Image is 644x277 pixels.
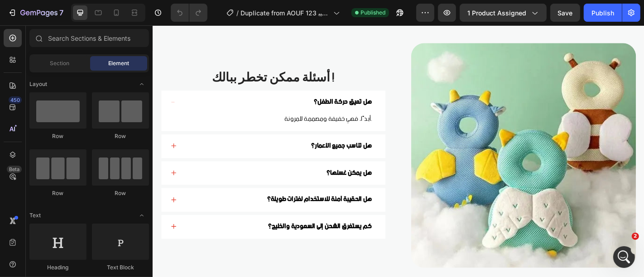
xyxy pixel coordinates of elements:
span: Save [558,9,573,17]
iframe: Intercom live chat [613,246,635,268]
p: هل الحقيبة آمنة للاستخدام لفترات طويلة؟ [127,188,242,198]
span: Section [50,59,70,67]
div: Beta [7,166,22,173]
p: هل تعيق حركة الطفل؟ [178,81,242,90]
img: gempages_569513551299871614-632381a2-1c72-4f13-97a7-4e0fb7f53f1a.webp [286,20,534,268]
p: هل تناسب جميع الأعمار؟ [175,129,242,138]
span: 1 product assigned [467,8,526,18]
p: أبدًا، فهي خفيفة ومصممة للمرونة. [21,100,243,109]
span: Element [108,59,129,67]
div: 450 [9,96,22,104]
div: Text Block [92,263,149,272]
span: Text [29,211,41,220]
div: Heading [29,263,87,272]
span: Layout [29,80,47,88]
div: Row [92,189,149,197]
span: 2 [632,233,639,240]
button: Publish [584,4,622,22]
button: 7 [4,4,67,22]
span: Toggle open [135,77,149,91]
p: هل يمكن غسلها؟ [192,159,242,168]
span: Published [360,9,385,17]
span: Toggle open [135,208,149,223]
iframe: Intercom notifications message [463,189,644,253]
input: Search Sections & Elements [29,29,149,47]
button: 1 product assigned [460,4,547,22]
div: Publish [591,8,614,18]
div: Undo/Redo [171,4,207,22]
p: كم يستغرق الشحن إلى السعودية والخليج؟ [128,218,242,228]
button: Save [550,4,580,22]
span: / [236,8,239,18]
span: Duplicate from AOUF 123 حقيبة اطفال لحماية الرأس [240,8,330,18]
div: Row [29,189,87,197]
p: 7 [59,7,63,18]
div: Row [29,132,87,140]
div: Row [92,132,149,140]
